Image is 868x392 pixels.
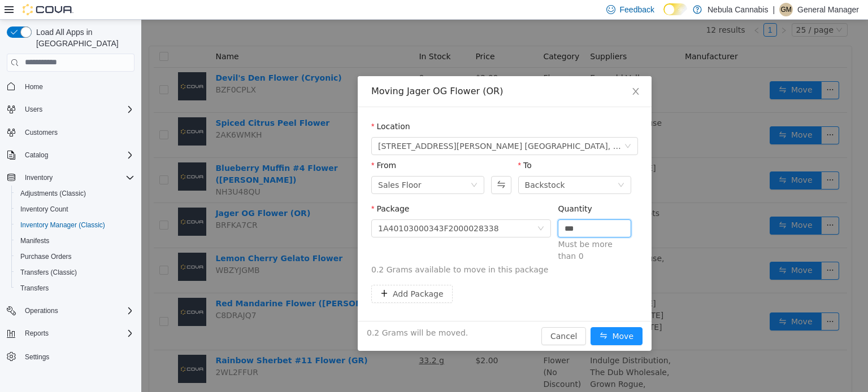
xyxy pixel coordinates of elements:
button: icon: plusAdd Package [230,265,311,283]
span: Inventory Manager (Classic) [20,221,105,230]
button: icon: swapMove [449,307,501,325]
button: Catalog [2,147,139,163]
i: icon: down [483,123,490,131]
button: Transfers (Classic) [11,265,139,280]
a: Purchase Orders [16,250,76,263]
button: Home [2,78,139,95]
a: Adjustments (Classic) [16,187,90,200]
a: Transfers (Classic) [16,266,81,279]
span: Inventory Count [20,205,68,214]
span: Catalog [25,151,48,160]
span: Users [20,103,134,116]
i: icon: down [329,162,336,170]
button: Purchase Orders [11,249,139,265]
a: Transfers [16,281,53,295]
i: icon: close [490,67,499,76]
span: Settings [25,353,49,362]
button: Users [2,102,139,117]
label: Quantity [416,184,451,193]
input: Dark Mode [663,3,687,15]
button: Operations [20,304,63,318]
span: Users [25,105,42,114]
span: Load All Apps in [GEOGRAPHIC_DATA] [32,27,134,49]
label: Package [230,184,268,193]
span: Home [20,80,134,94]
button: Settings [2,348,139,364]
label: Location [230,102,269,111]
span: Catalog [20,148,134,162]
button: Inventory Manager (Classic) [11,217,139,233]
span: Reports [25,329,49,338]
a: Inventory Manager (Classic) [16,218,110,232]
div: Sales Floor [237,157,280,174]
span: Customers [25,128,58,137]
button: Swap [350,156,370,174]
span: Inventory Count [16,202,134,216]
p: Nebula Cannabis [708,3,768,16]
button: Close [479,56,510,88]
span: Home [25,82,43,91]
i: icon: down [396,205,403,213]
span: Operations [25,306,58,315]
div: Must be more than 0 [416,219,490,243]
a: Home [20,80,47,94]
div: Backstock [384,157,424,174]
label: From [230,141,255,150]
span: 11605 SE Powell Blvd. Portland, OR 97266 [237,118,483,135]
button: Cancel [400,307,445,325]
button: Inventory Count [11,201,139,217]
a: Inventory Count [16,202,73,216]
span: Reports [20,327,134,340]
span: Adjustments (Classic) [20,189,86,198]
button: Customers [2,124,139,140]
span: Purchase Orders [16,250,134,263]
span: GM [780,3,791,16]
button: Catalog [20,148,53,162]
span: Settings [20,349,134,363]
a: Manifests [16,234,54,248]
span: 0.2 Grams available to move in this package [230,244,497,256]
button: Adjustments (Classic) [11,186,139,201]
span: Inventory [25,173,53,182]
p: | [772,3,775,16]
div: Moving Jager OG Flower (OR) [230,65,497,78]
div: 1A40103000343F2000028338 [237,200,358,217]
span: Inventory [20,171,134,184]
span: 0.2 Grams will be moved. [225,307,327,319]
p: General Manager [797,3,859,16]
button: Reports [2,325,139,341]
a: Customers [20,126,62,139]
div: General Manager [779,3,793,16]
span: Manifests [16,234,134,248]
button: Reports [20,327,53,340]
button: Inventory [2,170,139,186]
span: Purchase Orders [20,252,72,261]
span: Transfers [20,284,49,293]
span: Dark Mode [663,15,664,16]
span: Operations [20,304,134,318]
span: Transfers (Classic) [20,268,77,277]
a: Settings [20,350,54,364]
img: Cova [23,4,73,15]
button: Manifests [11,233,139,249]
span: Manifests [20,236,49,245]
span: Transfers (Classic) [16,266,134,279]
button: Users [20,103,47,116]
button: Transfers [11,280,139,296]
span: Transfers [16,281,134,295]
span: Feedback [620,4,654,15]
button: Operations [2,303,139,319]
span: Customers [20,125,134,139]
span: Adjustments (Classic) [16,187,134,200]
span: Inventory Manager (Classic) [16,218,134,232]
button: Inventory [20,171,57,184]
input: Quantity [417,200,489,217]
i: icon: down [476,162,483,170]
label: To [377,141,390,150]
